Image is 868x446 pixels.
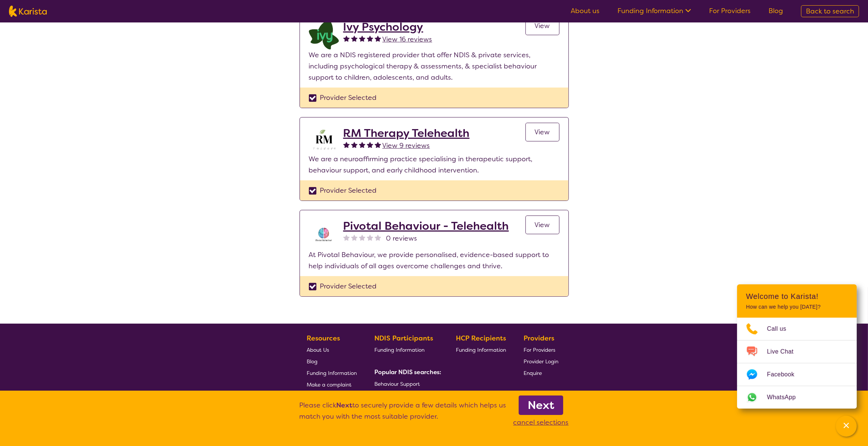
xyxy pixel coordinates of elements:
img: fullstar [351,35,358,42]
a: RM Therapy Telehealth [343,126,470,140]
b: NDIS Participants [374,334,433,343]
div: Channel Menu [737,284,857,409]
span: Call us [767,323,795,334]
img: fullstar [359,35,365,42]
h2: Welcome to Karista! [746,292,848,301]
span: Back to search [806,7,854,16]
span: Funding Information [374,346,424,353]
b: HCP Recipients [456,334,506,343]
img: fullstar [343,141,350,148]
img: fullstar [367,141,373,148]
img: fullstar [359,141,365,148]
b: Next [528,398,554,413]
a: View [525,16,559,35]
b: Resources [307,334,340,343]
img: nonereviewstar [351,234,358,241]
a: Next [519,395,563,415]
button: Channel Menu [836,416,857,437]
span: Funding Information [456,346,506,353]
a: Provider Login [524,355,558,367]
span: Funding Information [307,370,357,376]
p: We are a NDIS registered provider that offer NDIS & private services, including psychological the... [309,49,559,83]
a: About Us [307,344,357,355]
span: View [535,128,550,137]
img: b3hjthhf71fnbidirs13.png [309,126,339,153]
span: Enquire [524,370,542,376]
a: Pivotal Behaviour - Telehealth [343,219,509,233]
b: Next [337,401,353,410]
a: Funding Information [617,6,691,15]
span: Behaviour Support [374,381,420,387]
span: View 9 reviews [383,141,430,150]
a: Funding Information [307,367,357,379]
a: Behaviour Support [374,378,439,390]
a: For Providers [524,344,558,355]
ul: Choose channel [737,318,857,409]
a: Blog [307,355,357,367]
span: For Providers [524,346,555,353]
span: Facebook [767,369,803,380]
span: View [535,21,550,30]
img: s8av3rcikle0tbnjpqc8.png [309,219,339,249]
a: Make a complaint [307,379,357,390]
p: cancel selections [513,417,569,428]
img: fullstar [351,141,358,148]
span: View 16 reviews [383,35,432,44]
a: View [525,216,559,234]
img: nonereviewstar [343,234,350,241]
p: At Pivotal Behaviour, we provide personalised, evidence-based support to help individuals of all ... [309,249,559,272]
a: For Providers [709,6,751,15]
img: fullstar [367,35,373,42]
a: Back to search [801,5,859,17]
img: Karista logo [9,6,47,17]
a: Funding Information [374,344,439,355]
img: fullstar [343,35,350,42]
span: Live Chat [767,346,803,357]
p: Please click to securely provide a few details which helps us match you with the most suitable pr... [300,400,506,428]
span: 0 reviews [386,233,417,244]
a: Ivy Psychology [343,20,432,34]
a: Web link opens in a new tab. [737,386,857,409]
a: View [525,123,559,141]
span: View [535,220,550,229]
a: About us [571,6,599,15]
p: How can we help you [DATE]? [746,304,848,310]
span: Blog [307,358,318,365]
span: About Us [307,346,329,353]
a: Blog [769,6,783,15]
span: Provider Login [524,358,558,365]
a: View 9 reviews [383,140,430,151]
img: fullstar [375,35,381,42]
span: WhatsApp [767,392,805,403]
p: We are a neuroaffirming practice specialising in therapeutic support, behaviour support, and earl... [309,153,559,176]
img: lcqb2d1jpug46odws9wh.png [309,20,339,49]
img: nonereviewstar [375,234,381,241]
img: fullstar [375,141,381,148]
span: Make a complaint [307,381,352,388]
a: View 16 reviews [383,34,432,45]
img: nonereviewstar [359,234,365,241]
img: nonereviewstar [367,234,373,241]
b: Popular NDIS searches: [374,368,442,376]
a: [MEDICAL_DATA] [374,390,439,401]
b: Providers [524,334,554,343]
a: Funding Information [456,344,506,355]
a: Enquire [524,367,558,379]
